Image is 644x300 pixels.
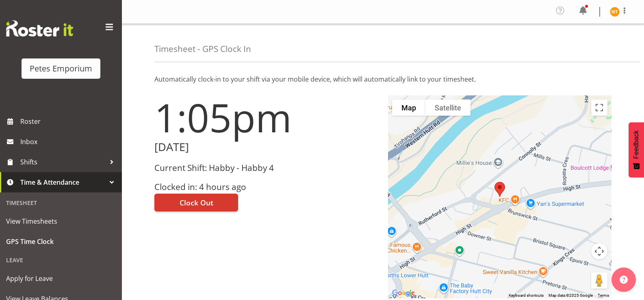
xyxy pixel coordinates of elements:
[154,163,378,173] h3: Current Shift: Habby - Habby 4
[591,243,607,259] button: Map camera controls
[20,156,106,168] span: Shifts
[390,288,417,298] a: Open this area in Google Maps (opens a new window)
[180,197,213,208] span: Clock Out
[633,130,640,159] span: Feedback
[2,252,120,268] div: Leave
[549,293,593,298] span: Map data ©2025 Google
[6,215,116,227] span: View Timesheets
[154,182,378,192] h3: Clocked in: 4 hours ago
[154,95,378,139] h1: 1:05pm
[509,293,544,298] button: Keyboard shortcuts
[6,20,73,37] img: Rosterit website logo
[598,293,609,298] a: Terms (opens in new tab)
[2,268,120,289] a: Apply for Leave
[154,194,238,212] button: Clock Out
[629,122,644,177] button: Feedback - Show survey
[20,136,118,148] span: Inbox
[154,74,611,84] p: Automatically clock-in to your shift via your mobile device, which will automatically link to you...
[20,176,106,188] span: Time & Attendance
[591,272,607,289] button: Drag Pegman onto the map to open Street View
[2,231,120,252] a: GPS Time Clock
[390,288,417,298] img: Google
[154,44,251,54] h4: Timesheet - GPS Clock In
[2,194,120,211] div: Timesheet
[610,7,620,17] img: nicole-thomson8388.jpg
[30,63,92,75] div: Petes Emporium
[2,211,120,231] a: View Timesheets
[591,99,607,116] button: Toggle fullscreen view
[20,115,118,127] span: Roster
[154,141,378,153] h2: [DATE]
[6,272,116,285] span: Apply for Leave
[425,99,471,116] button: Show satellite imagery
[620,276,628,284] img: help-xxl-2.png
[6,235,116,248] span: GPS Time Clock
[392,99,425,116] button: Show street map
